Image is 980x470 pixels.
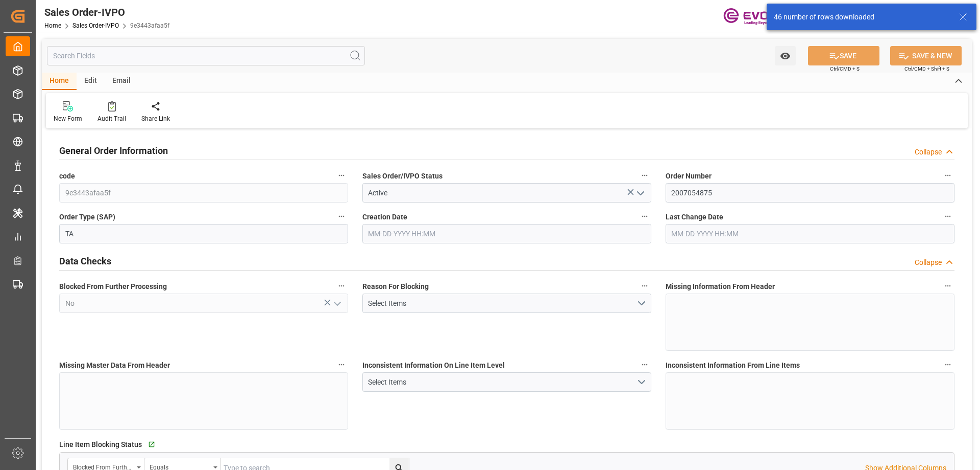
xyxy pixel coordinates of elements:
[362,224,651,243] input: MM-DD-YYYY HH:MM
[47,46,365,65] input: Search Fields
[666,224,954,243] input: MM-DD-YYYY HH:MM
[362,171,443,182] span: Sales Order/IVPO Status
[362,360,505,371] span: Inconsistent Information On Line Item Level
[44,5,169,20] div: Sales Order-IVPO
[72,22,119,29] a: Sales Order-IVPO
[362,372,651,392] button: open menu
[632,185,647,201] button: open menu
[141,114,170,123] div: Share Link
[941,358,954,371] button: Inconsistent Information From Line Items
[329,296,344,311] button: open menu
[59,171,75,182] span: code
[335,210,348,223] button: Order Type (SAP)
[941,169,954,182] button: Order Number
[666,281,775,292] span: Missing Information From Header
[97,114,126,123] div: Audit Trail
[335,358,348,371] button: Missing Master Data From Header
[638,279,651,293] button: Reason For Blocking
[723,8,790,26] img: Evonik-brand-mark-Deep-Purple-RGB.jpeg_1700498283.jpeg
[59,360,170,371] span: Missing Master Data From Header
[362,294,651,313] button: open menu
[59,254,111,268] h2: Data Checks
[774,12,949,23] div: 46 number of rows downloaded
[59,144,168,158] h2: General Order Information
[915,257,942,268] div: Collapse
[54,114,82,123] div: New Form
[638,169,651,182] button: Sales Order/IVPO Status
[105,73,138,90] div: Email
[666,171,712,182] span: Order Number
[77,73,105,90] div: Edit
[335,279,348,293] button: Blocked From Further Processing
[368,298,636,309] div: Select Items
[666,360,800,371] span: Inconsistent Information From Line Items
[362,281,429,292] span: Reason For Blocking
[941,210,954,223] button: Last Change Date
[638,358,651,371] button: Inconsistent Information On Line Item Level
[368,377,636,388] div: Select Items
[59,212,115,222] span: Order Type (SAP)
[59,281,167,292] span: Blocked From Further Processing
[666,212,723,222] span: Last Change Date
[335,169,348,182] button: code
[941,279,954,293] button: Missing Information From Header
[42,73,77,90] div: Home
[44,22,61,29] a: Home
[775,46,796,65] button: open menu
[638,210,651,223] button: Creation Date
[362,212,407,222] span: Creation Date
[59,439,142,450] span: Line Item Blocking Status
[890,46,962,65] button: SAVE & NEW
[904,65,949,73] span: Ctrl/CMD + Shift + S
[915,147,942,158] div: Collapse
[830,65,860,73] span: Ctrl/CMD + S
[808,46,879,65] button: SAVE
